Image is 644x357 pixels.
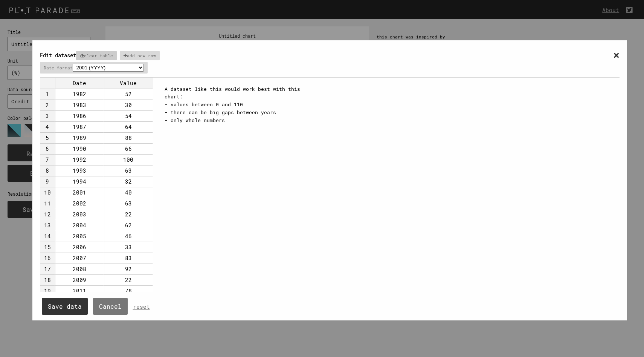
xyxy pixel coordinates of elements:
td: 1992 [55,154,104,165]
td: 6 [40,143,55,154]
div: A dataset like this would work best with this chart: - values between 0 and 110 - there can be bi... [165,85,315,124]
td: Date [55,78,104,89]
td: 3 [40,110,55,121]
td: 9 [40,176,55,187]
td: 1986 [55,110,104,121]
td: 16 [40,253,55,264]
td: 2009 [55,274,104,285]
td: 2005 [55,231,104,242]
span: × [613,48,620,62]
td: 11 [40,198,55,209]
td: 33 [104,242,153,253]
td: 62 [104,220,153,231]
td: 4 [40,121,55,132]
td: 14 [40,231,55,242]
td: 1987 [55,121,104,132]
p: add new row [120,51,160,60]
td: 30 [104,100,153,110]
p: Date format [40,62,148,74]
td: 2 [40,100,55,110]
td: 10 [40,187,55,198]
td: 92 [104,264,153,274]
td: 19 [40,285,55,296]
td: 64 [104,121,153,132]
td: 7 [40,154,55,165]
td: 88 [104,132,153,143]
td: 1990 [55,143,104,154]
td: 13 [40,220,55,231]
td: 2001 [55,187,104,198]
td: 12 [40,209,55,220]
td: 1982 [55,89,104,100]
a: reset [133,303,150,310]
td: 63 [104,198,153,209]
td: 78 [104,285,153,296]
td: 40 [104,187,153,198]
td: 2003 [55,209,104,220]
td: 32 [104,176,153,187]
td: 46 [104,231,153,242]
td: 8 [40,165,55,176]
div: Edit dataset [40,48,620,78]
td: 2004 [55,220,104,231]
button: Save data [42,298,88,315]
td: 100 [104,154,153,165]
td: 5 [40,132,55,143]
td: 18 [40,274,55,285]
td: Value [104,78,153,89]
td: 17 [40,264,55,274]
td: 83 [104,253,153,264]
td: 63 [104,165,153,176]
td: 2007 [55,253,104,264]
td: 1983 [55,100,104,110]
td: 22 [104,274,153,285]
td: 22 [104,209,153,220]
td: 2002 [55,198,104,209]
td: 1989 [55,132,104,143]
td: 2006 [55,242,104,253]
td: 66 [104,143,153,154]
p: clear table [76,51,117,60]
button: Cancel [93,298,128,315]
td: 54 [104,110,153,121]
td: 1 [40,89,55,100]
td: 15 [40,242,55,253]
td: 2008 [55,264,104,274]
td: 1993 [55,165,104,176]
td: 1994 [55,176,104,187]
td: 52 [104,89,153,100]
td: 2011 [55,285,104,296]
